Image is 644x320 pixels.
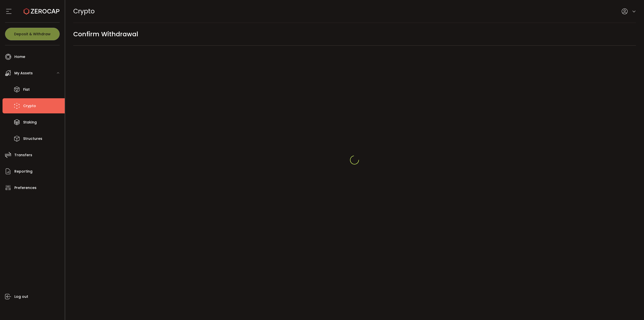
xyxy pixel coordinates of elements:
span: Home [14,53,25,60]
span: Preferences [14,184,37,191]
span: Fiat [23,86,30,93]
span: Transfers [14,151,32,159]
span: Log out [14,293,28,300]
span: Crypto [23,102,36,110]
span: My Assets [14,70,33,77]
span: Deposit & Withdraw [14,32,51,36]
span: Reporting [14,168,32,175]
span: Structures [23,135,42,142]
span: Staking [23,119,37,126]
button: Deposit & Withdraw [5,28,60,40]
